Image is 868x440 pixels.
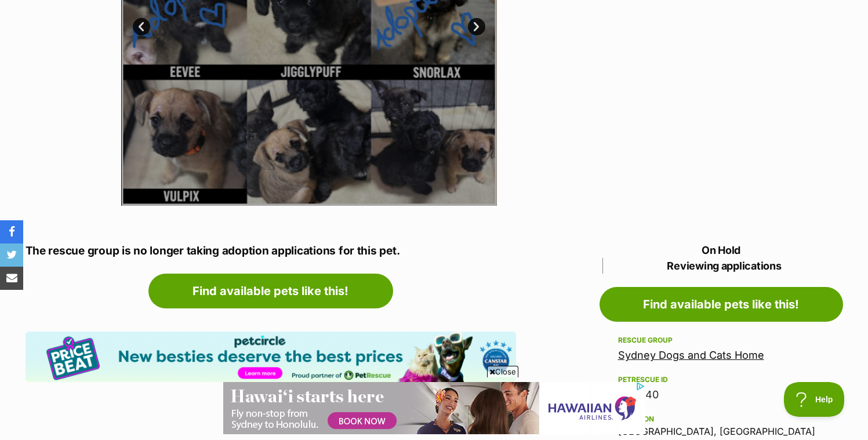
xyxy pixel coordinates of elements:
[784,382,845,417] iframe: Help Scout Beacon - Open
[487,366,518,377] span: Close
[133,18,150,35] a: Prev
[618,375,825,384] div: PetRescue ID
[468,18,485,35] a: Next
[602,258,843,274] span: Reviewing applications
[26,332,516,382] img: Pet Circle promo banner
[26,243,516,260] p: The rescue group is no longer taking adoption applications for this pet.
[618,336,825,345] div: Rescue group
[618,349,764,361] a: Sydney Dogs and Cats Home
[223,382,645,434] iframe: Advertisement
[618,414,825,424] div: Location
[148,274,393,308] a: Find available pets like this!
[600,242,843,274] p: On Hold
[600,287,843,322] a: Find available pets like this!
[618,412,825,437] div: [GEOGRAPHIC_DATA], [GEOGRAPHIC_DATA]
[618,387,825,403] div: 1139040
